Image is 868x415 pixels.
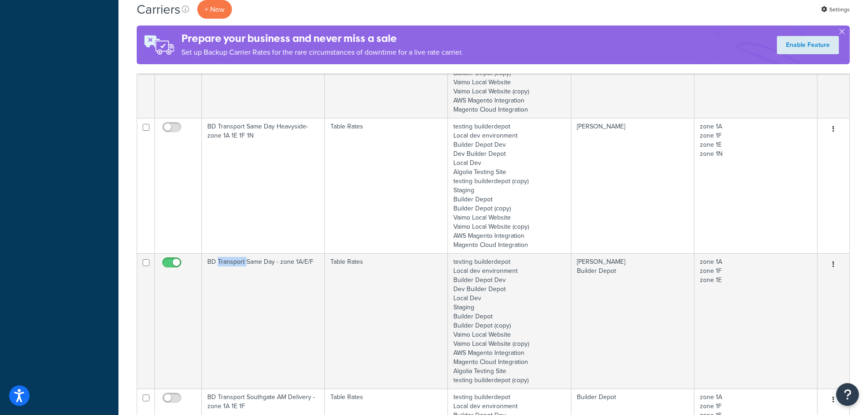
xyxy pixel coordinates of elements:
[137,0,180,18] h1: Carriers
[137,26,181,64] img: ad-rules-rateshop-fe6ec290ccb7230408bd80ed9643f0289d75e0ffd9eb532fc0e269fcd187b520.png
[777,36,839,54] a: Enable Feature
[694,118,817,253] td: zone 1A zone 1F zone 1E zone 1N
[181,31,463,46] h4: Prepare your business and never miss a sale
[181,46,463,59] p: Set up Backup Carrier Rates for the rare circumstances of downtime for a live rate carrier.
[202,118,325,253] td: BD Transport Same Day Heavyside- zone 1A 1E 1F 1N
[694,253,817,389] td: zone 1A zone 1F zone 1E
[202,253,325,389] td: BD Transport Same Day - zone 1A/E/F
[448,118,571,253] td: testing builderdepot Local dev environment Builder Depot Dev Dev Builder Depot Local Dev Algolia ...
[448,253,571,389] td: testing builderdepot Local dev environment Builder Depot Dev Dev Builder Depot Local Dev Staging ...
[821,3,850,16] a: Settings
[325,118,448,253] td: Table Rates
[571,118,694,253] td: [PERSON_NAME]
[836,383,859,406] button: Open Resource Center
[571,253,694,389] td: [PERSON_NAME] Builder Depot
[325,253,448,389] td: Table Rates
